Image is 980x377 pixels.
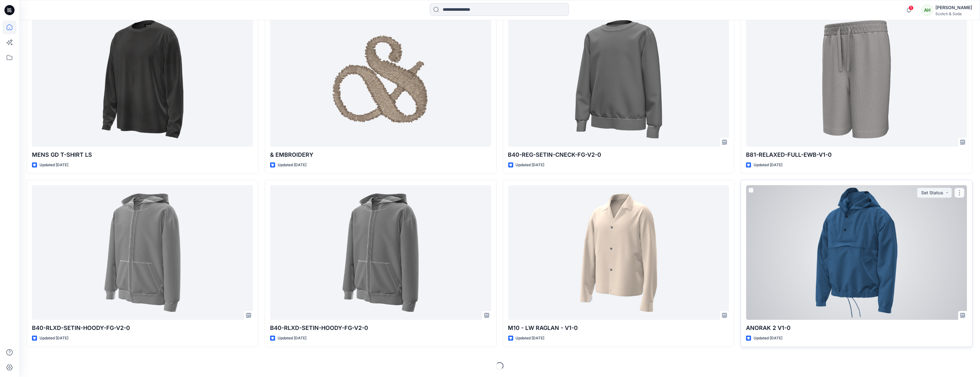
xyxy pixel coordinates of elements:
p: B40-RLXD-SETIN-HOODY-FG-V2-0 [32,324,253,332]
div: [PERSON_NAME] [935,4,972,11]
p: B40-REG-SETIN-CNECK-FG-V2-0 [508,150,729,159]
div: Scotch & Soda [935,11,972,16]
p: Updated [DATE] [516,335,545,342]
a: ANORAK 2 V1-0 [746,185,967,320]
p: ANORAK 2 V1-0 [746,324,967,332]
p: Updated [DATE] [516,162,545,168]
a: & EMBROIDERY [270,12,491,147]
p: M10 - LW RAGLAN - V1-0 [508,324,729,332]
p: Updated [DATE] [278,335,306,342]
p: Updated [DATE] [278,162,306,168]
p: MENS GD T-SHIRT LS [32,150,253,159]
span: 1 [909,5,914,10]
a: M10 - LW RAGLAN - V1-0 [508,185,729,320]
p: Updated [DATE] [40,335,68,342]
p: B40-RLXD-SETIN-HOODY-FG-V2-0 [270,324,491,332]
a: B40-REG-SETIN-CNECK-FG-V2-0 [508,12,729,147]
a: B40-RLXD-SETIN-HOODY-FG-V2-0 [270,185,491,320]
a: B40-RLXD-SETIN-HOODY-FG-V2-0 [32,185,253,320]
p: Updated [DATE] [40,162,68,168]
p: Updated [DATE] [754,162,782,168]
p: B81-RELAXED-FULL-EWB-V1-0 [746,150,967,159]
p: Updated [DATE] [754,335,782,342]
p: & EMBROIDERY [270,150,491,159]
a: B81-RELAXED-FULL-EWB-V1-0 [746,12,967,147]
div: AH [921,4,933,16]
a: MENS GD T-SHIRT LS [32,12,253,147]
